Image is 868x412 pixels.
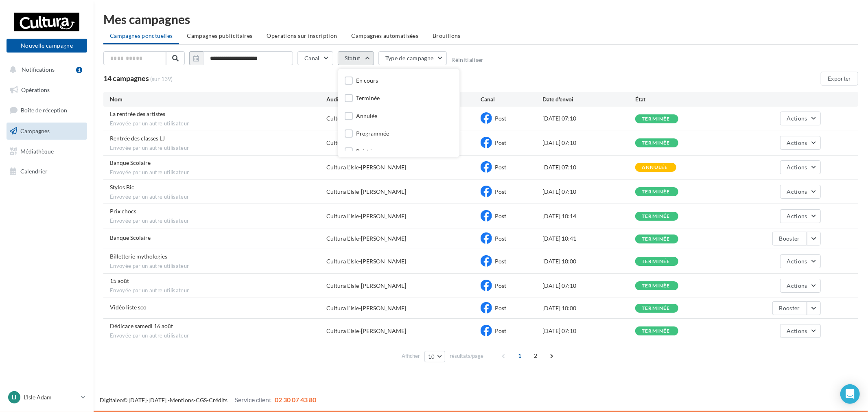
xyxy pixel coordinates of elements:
span: Vidéo liste sco [110,304,146,311]
span: Rentrée des classes LJ [110,135,165,142]
button: Actions [780,324,821,338]
div: [DATE] 10:41 [542,234,635,243]
span: Envoyée par un autre utilisateur [110,332,326,340]
div: terminée [642,329,670,334]
span: Campagnes [20,127,50,134]
a: LI L'Isle Adam [7,390,87,405]
div: En cours [356,77,378,85]
span: Envoyée par un autre utilisateur [110,169,326,176]
div: Cultura L'Isle-[PERSON_NAME] [326,139,406,147]
span: Post [495,305,506,311]
button: Booster [772,232,807,245]
div: Cultura L'Isle-[PERSON_NAME] [326,257,406,265]
div: Cultura L'Isle-[PERSON_NAME] [326,234,406,243]
div: terminée [642,140,670,146]
span: Actions [787,188,807,195]
a: Digitaleo [100,397,123,403]
button: Actions [780,279,821,293]
span: (sur 139) [150,75,173,83]
div: [DATE] 07:10 [542,327,635,335]
span: Campagnes publicitaires [187,32,252,39]
div: terminée [642,306,670,311]
div: Nom [110,95,326,103]
div: terminée [642,214,670,219]
a: Campagnes [5,123,89,140]
a: Boîte de réception [5,101,89,119]
button: Actions [780,254,821,268]
span: Post [495,115,506,122]
a: CGS [196,397,207,403]
div: terminée [642,259,670,264]
span: Banque Scolaire [110,234,151,241]
span: Envoyée par un autre utilisateur [110,193,326,201]
span: Brouillons [433,32,461,39]
span: Envoyée par un autre utilisateur [110,263,326,270]
div: Cultura L'Isle-[PERSON_NAME] [326,212,406,220]
span: Campagnes automatisées [352,32,419,39]
span: Operations sur inscription [267,32,337,39]
div: [DATE] 18:00 [542,257,635,265]
div: [DATE] 10:14 [542,212,635,220]
div: [DATE] 07:10 [542,282,635,290]
div: Cultura L'Isle-[PERSON_NAME] [326,163,406,171]
span: Envoyée par un autre utilisateur [110,287,326,294]
p: L'Isle Adam [24,393,78,401]
button: Type de campagne [378,51,447,65]
div: Annulée [356,112,377,120]
div: terminée [642,283,670,289]
div: Cultura L'Isle-[PERSON_NAME] [326,114,406,123]
div: État [635,95,728,103]
div: Cultura L'Isle-[PERSON_NAME] [326,188,406,196]
div: [DATE] 07:10 [542,188,635,196]
button: Statut [338,51,374,65]
span: Actions [787,139,807,146]
span: © [DATE]-[DATE] - - - [100,397,316,403]
span: Notifications [22,66,55,73]
span: Post [495,258,506,265]
span: Envoyée par un autre utilisateur [110,120,326,127]
button: Booster [772,301,807,315]
span: Actions [787,213,807,219]
div: [DATE] 07:10 [542,114,635,123]
a: Calendrier [5,163,89,180]
div: 1 [76,67,82,73]
a: Médiathèque [5,143,89,160]
div: Rejetée [356,147,375,156]
span: Dédicace samedi 16 août [110,322,173,329]
div: Open Intercom Messenger [840,384,860,404]
span: Post [495,282,506,289]
span: Billetterie mythologies [110,253,167,260]
button: Actions [780,209,821,223]
button: Actions [780,136,821,150]
div: Mes campagnes [103,13,858,25]
span: La rentrée des artistes [110,110,165,117]
a: Mentions [170,397,194,403]
span: Service client [235,396,271,403]
button: Actions [780,185,821,199]
span: Post [495,235,506,242]
span: Envoyée par un autre utilisateur [110,145,326,152]
div: terminée [642,237,670,242]
span: Actions [787,327,807,334]
div: Date d'envoi [542,95,635,103]
span: Banque Scolaire [110,159,151,166]
a: Crédits [209,397,227,403]
div: annulée [642,165,668,170]
a: Opérations [5,81,89,99]
div: Programmée [356,129,389,138]
span: Actions [787,115,807,122]
span: 15 août [110,277,129,284]
span: Boîte de réception [21,107,67,114]
span: Opérations [21,86,50,93]
span: Post [495,188,506,195]
div: [DATE] 10:00 [542,304,635,312]
div: terminée [642,189,670,195]
span: 1 [514,349,527,362]
div: Cultura L'Isle-[PERSON_NAME] [326,304,406,312]
div: [DATE] 07:10 [542,139,635,147]
span: Afficher [402,352,420,360]
button: 10 [424,351,445,362]
div: Cultura L'Isle-[PERSON_NAME] [326,282,406,290]
span: Médiathèque [20,147,54,154]
span: LI [12,393,17,401]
